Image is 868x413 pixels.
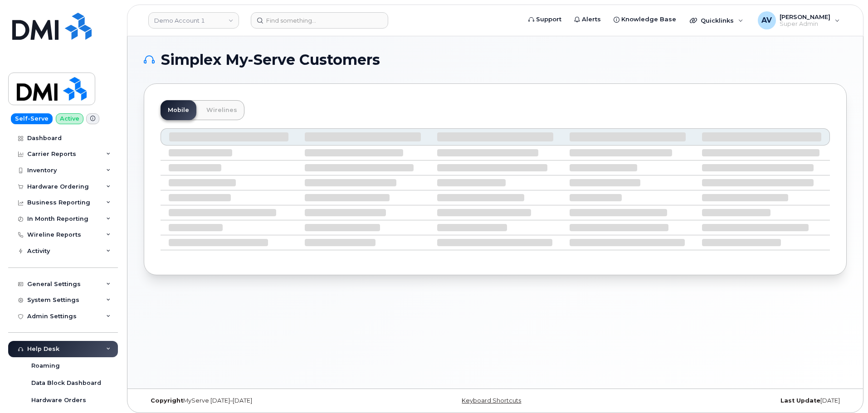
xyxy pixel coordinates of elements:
[199,100,244,120] a: Wirelines
[151,397,183,404] strong: Copyright
[144,397,378,404] div: MyServe [DATE]–[DATE]
[612,397,847,404] div: [DATE]
[161,100,196,120] a: Mobile
[462,397,521,404] a: Keyboard Shortcuts
[780,397,820,404] strong: Last Update
[161,53,380,67] span: Simplex My-Serve Customers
